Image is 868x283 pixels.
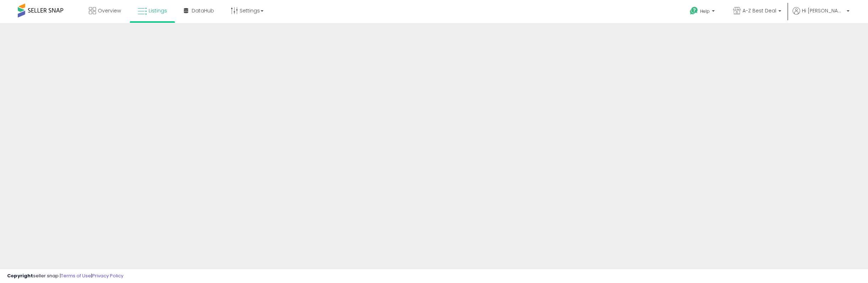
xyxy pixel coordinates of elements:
[684,1,722,23] a: Help
[742,7,776,14] span: A-Z Best Deal
[7,273,123,279] div: seller snap | |
[149,7,167,14] span: Listings
[7,272,33,279] strong: Copyright
[689,6,698,15] i: Get Help
[61,272,91,279] a: Terms of Use
[802,7,845,14] span: Hi [PERSON_NAME]
[793,7,850,23] a: Hi [PERSON_NAME]
[192,7,214,14] span: DataHub
[92,272,123,279] a: Privacy Policy
[98,7,121,14] span: Overview
[700,8,710,14] span: Help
